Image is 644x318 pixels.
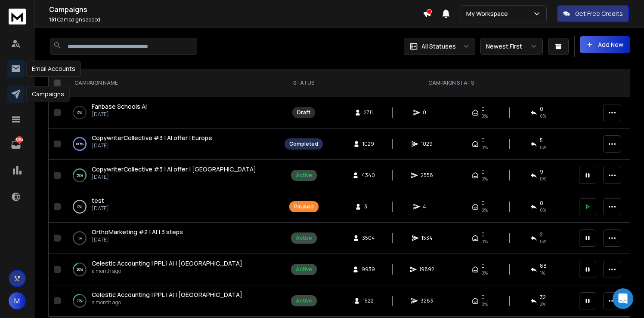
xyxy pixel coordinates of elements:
span: 0% [481,175,488,182]
span: 0 [481,263,485,269]
p: a month ago [92,299,242,306]
span: 1 % [540,269,545,276]
a: CopywriterCollective #3 | AI offer | Europe [92,134,212,142]
span: 4 [423,203,431,210]
p: 1 % [77,234,82,242]
p: 0 % [77,202,82,211]
td: 27%Celestic Accounting | PPL | AI | [GEOGRAPHIC_DATA]a month ago [64,285,279,317]
span: 0 [540,200,543,207]
span: 2556 [421,172,433,179]
a: 8254 [7,136,25,153]
span: 0% [481,144,488,151]
div: Open Intercom Messenger [613,288,633,309]
span: 0 % [540,207,546,214]
td: 20%Celestic Accounting | PPL | AI | [GEOGRAPHIC_DATA]a month ago [64,254,279,285]
p: 27 % [77,297,83,305]
span: 0 % [540,175,546,182]
span: 0 % [540,238,546,245]
span: 0 [481,200,485,207]
span: 3 [364,203,373,210]
p: 59 % [76,171,83,180]
p: My Workspace [466,9,511,18]
span: 1522 [363,297,374,304]
span: Fanbase Schools AI [92,102,147,110]
p: [DATE] [92,142,212,149]
span: 1029 [362,141,374,147]
td: 1%OrthoMarketing #2 | AI | 3 steps[DATE] [64,223,279,254]
span: 5 [540,137,543,144]
th: CAMPAIGN STATS [328,69,574,97]
span: 0 [481,294,485,301]
span: 0% [481,207,488,214]
span: 0% [481,238,488,245]
div: Active [296,297,312,304]
span: 19892 [419,266,434,273]
span: 2 [540,231,543,238]
span: CopywriterCollective #3 | AI offer | Europe [92,134,212,142]
span: 9939 [362,266,375,273]
p: a month ago [92,268,242,275]
img: logo [9,9,26,24]
a: Fanbase Schools AI [92,102,147,111]
span: 1534 [421,235,433,242]
span: 0% [540,113,546,119]
div: Active [296,266,312,273]
span: 3504 [362,235,375,242]
span: OrthoMarketing #2 | AI | 3 steps [92,228,183,236]
div: Draft [297,109,310,116]
p: 0 % [77,108,82,117]
div: Email Accounts [26,61,81,77]
span: 0 [481,137,485,144]
a: Celestic Accounting | PPL | AI | [GEOGRAPHIC_DATA] [92,290,242,299]
button: M [9,292,26,309]
p: [DATE] [92,111,147,118]
span: 2 % [540,301,545,308]
div: Active [296,172,312,179]
span: test [92,196,104,205]
span: 2711 [364,109,373,116]
span: 0 [481,231,485,238]
h1: Campaigns [49,4,423,15]
span: 0 [481,106,485,113]
td: 0%Fanbase Schools AI[DATE] [64,97,279,128]
td: 59%CopywriterCollective #3 | AI offer | [GEOGRAPHIC_DATA][DATE] [64,160,279,191]
span: 0% [481,301,488,308]
p: 100 % [76,140,84,148]
span: 1029 [421,141,433,147]
th: STATUS [279,69,328,97]
p: [DATE] [92,174,256,180]
p: All Statuses [421,42,456,51]
span: 0 % [540,144,546,151]
p: [DATE] [92,205,109,212]
a: Celestic Accounting | PPL | AI | [GEOGRAPHIC_DATA] [92,259,242,268]
span: 151 [49,16,56,23]
button: Add New [580,36,630,53]
span: 0% [481,269,488,276]
span: 0 [423,109,431,116]
td: 0%test[DATE] [64,191,279,223]
p: Get Free Credits [575,9,623,18]
p: 8254 [16,136,23,143]
div: Completed [289,141,318,147]
p: Campaigns added [49,16,423,23]
a: CopywriterCollective #3 | AI offer | [GEOGRAPHIC_DATA] [92,165,256,174]
button: Get Free Credits [557,5,629,22]
span: 88 [540,263,547,269]
span: 0 [540,106,543,113]
p: 20 % [77,265,83,274]
span: 0 [481,168,485,175]
p: [DATE] [92,236,183,243]
td: 100%CopywriterCollective #3 | AI offer | Europe[DATE] [64,128,279,160]
span: 0% [481,113,488,119]
span: 32 [540,294,546,301]
button: Newest First [480,38,543,55]
div: Active [296,235,312,242]
th: CAMPAIGN NAME [64,69,279,97]
a: test [92,196,104,205]
span: 3283 [421,297,433,304]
